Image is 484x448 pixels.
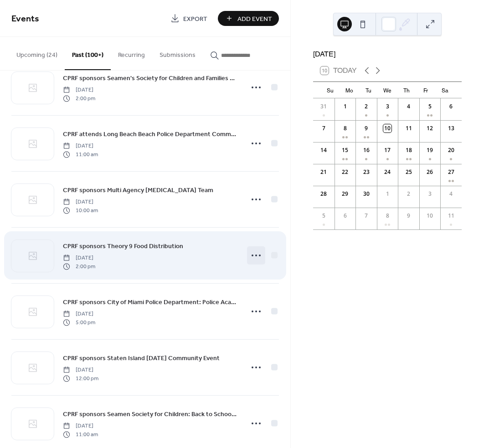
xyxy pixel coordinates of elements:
div: Th [397,82,416,98]
div: 11 [405,124,413,132]
div: 10 [426,212,434,220]
span: CPRF attends Long Beach Beach Police Department Community Event [63,130,238,139]
div: 23 [362,168,371,176]
div: We [378,82,397,98]
span: [DATE] [63,86,95,94]
span: Export [183,14,207,24]
span: 11:00 am [63,150,98,158]
span: CPRF sponsors Staten Island [DATE] Community Event [63,354,220,363]
div: 21 [319,168,328,176]
div: 5 [319,212,328,220]
div: 8 [383,212,391,220]
span: [DATE] [63,310,95,318]
span: [DATE] [63,366,98,374]
div: 28 [319,190,328,198]
div: Fr [416,82,435,98]
span: Add Event [237,14,272,24]
div: 1 [383,190,391,198]
div: 15 [341,146,349,154]
div: 5 [426,102,434,111]
div: 18 [405,146,413,154]
a: CPRF attends Long Beach Beach Police Department Community Event [63,129,238,139]
a: CPRF sponsors Staten Island [DATE] Community Event [63,353,220,363]
div: 3 [383,102,391,111]
span: 10:00 am [63,206,98,214]
button: Add Event [218,11,279,26]
div: 31 [319,102,328,111]
button: Submissions [152,37,203,69]
a: CPRF sponsors Theory 9 Food Distribution [63,241,183,251]
span: [DATE] [63,198,98,206]
span: CPRF sponsors Theory 9 Food Distribution [63,242,183,251]
span: [DATE] [63,422,98,430]
div: Su [320,82,340,98]
div: 20 [447,146,455,154]
span: [DATE] [63,142,98,150]
div: 6 [341,212,349,220]
span: [DATE] [63,254,95,262]
div: 14 [319,146,328,154]
div: 26 [426,168,434,176]
div: 6 [447,102,455,111]
a: CPRF sponsors City of Miami Police Department: Police Academy Meals [63,297,238,307]
div: Tu [359,82,378,98]
span: CPRF sponsors Seamen's Society for Children and Families Back to School Giveaway [63,74,238,83]
button: Past (100+) [65,37,111,70]
div: 12 [426,124,434,132]
div: 4 [447,190,455,198]
div: 13 [447,124,455,132]
div: [DATE] [313,49,462,60]
div: 29 [341,190,349,198]
div: 17 [383,146,391,154]
div: Mo [340,82,359,98]
div: 25 [405,168,413,176]
div: 16 [362,146,371,154]
button: Upcoming (24) [9,37,65,69]
div: Sa [435,82,454,98]
div: 30 [362,190,371,198]
div: 7 [362,212,371,220]
span: 5:00 pm [63,318,95,326]
div: 1 [341,102,349,111]
a: CPRF sponsors Seamen Society for Children: Back to School Bash [63,409,238,419]
div: 7 [319,124,328,132]
span: Events [11,10,39,28]
div: 4 [405,102,413,111]
div: 9 [362,124,371,132]
a: CPRF sponsors Multi Agency [MEDICAL_DATA] Team [63,185,213,195]
div: 27 [447,168,455,176]
div: 19 [426,146,434,154]
span: CPRF sponsors City of Miami Police Department: Police Academy Meals [63,298,238,307]
span: CPRF sponsors Multi Agency [MEDICAL_DATA] Team [63,186,213,195]
span: 2:00 pm [63,262,95,270]
a: Export [164,11,214,26]
div: 22 [341,168,349,176]
button: Recurring [111,37,152,69]
span: 11:00 am [63,430,98,438]
div: 10 [383,124,391,132]
div: 2 [405,190,413,198]
span: 12:00 pm [63,374,98,382]
a: CPRF sponsors Seamen's Society for Children and Families Back to School Giveaway [63,73,238,83]
div: 3 [426,190,434,198]
div: 8 [341,124,349,132]
div: 24 [383,168,391,176]
span: 2:00 pm [63,94,95,102]
div: 11 [447,212,455,220]
div: 9 [405,212,413,220]
div: 2 [362,102,371,111]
